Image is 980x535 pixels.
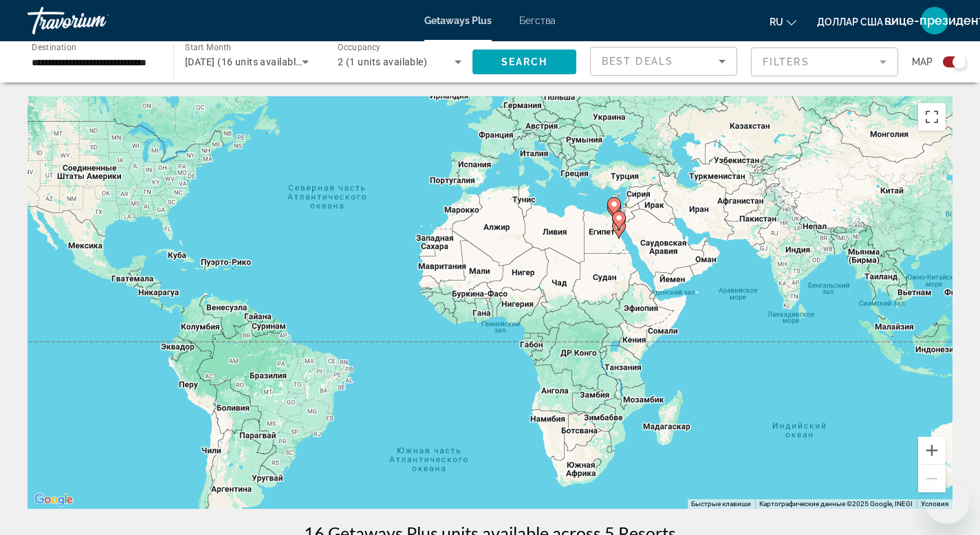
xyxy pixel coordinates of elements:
a: Getaways Plus [424,15,492,26]
span: Occupancy [338,43,381,52]
a: Условия (ссылка откроется в новой вкладке) [921,500,948,507]
button: Filter [751,47,898,77]
a: Открыть эту область в Google Картах (в новом окне) [31,491,76,509]
iframe: Кнопка запуска окна обмена сообщениями [925,480,969,524]
button: Уменьшить [918,465,946,492]
span: Destination [32,42,76,52]
mat-select: Sort by [602,53,726,69]
img: Google [31,491,76,509]
a: Бегства [519,15,556,26]
span: Start Month [185,43,231,52]
span: Search [501,56,548,67]
button: Search [472,50,576,74]
button: Включить полноэкранный режим [918,103,946,131]
button: Увеличить [918,437,946,464]
span: Map [912,52,933,72]
span: 2 (1 units available) [338,56,427,67]
span: Картографические данные ©2025 Google, INEGI [759,500,913,507]
span: Best Deals [602,56,673,67]
a: Травориум [28,3,165,39]
font: ru [770,17,783,28]
button: Изменить валюту [817,12,896,32]
button: Изменить язык [770,12,796,32]
button: Меню пользователя [917,6,952,35]
font: доллар США [817,17,883,28]
span: [DATE] (16 units available) [185,56,305,67]
button: Быстрые клавиши [691,499,751,509]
